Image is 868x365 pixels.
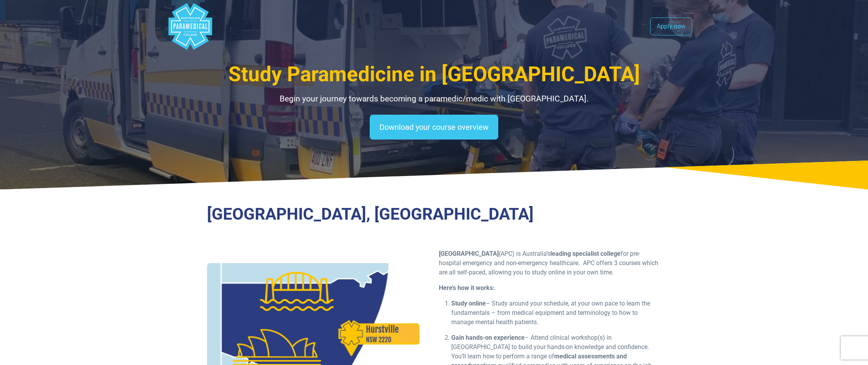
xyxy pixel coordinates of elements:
h3: [GEOGRAPHIC_DATA], [GEOGRAPHIC_DATA] [207,204,661,224]
span: – Attend clinical workshop(s) in [GEOGRAPHIC_DATA] to build your hands-on knowledge and confidenc... [451,334,649,360]
div: Australian Paramedical College [167,3,214,50]
p: (APC) is Australia’s for pre-hospital emergency and non-emergency healthcare. APC offers 3 course... [439,249,661,277]
strong: [GEOGRAPHIC_DATA] [439,250,499,257]
b: Here’s how it works: [439,284,495,292]
span: Study Paramedicine in [GEOGRAPHIC_DATA] [228,62,640,86]
span: – Study around your schedule, at your own pace to learn the fundamentals – from medical equipment... [451,300,650,326]
p: Begin your journey towards becoming a paramedic/medic with [GEOGRAPHIC_DATA]. [207,93,661,105]
b: Study online [451,300,486,307]
a: Download your course overview [370,115,498,140]
strong: Gain hands-on experience [451,334,525,341]
strong: leading specialist college [550,250,621,257]
a: Apply now [650,17,692,35]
